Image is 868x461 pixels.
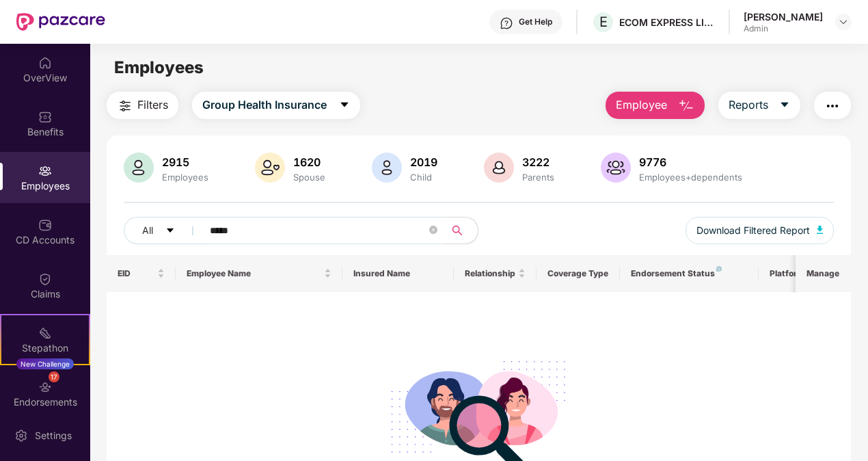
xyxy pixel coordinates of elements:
[429,224,437,237] span: close-circle
[124,153,154,183] img: svg+xml;base64,PHN2ZyB4bWxucz0iaHR0cDovL3d3dy53My5vcmcvMjAwMC9zdmciIHhtbG5zOnhsaW5rPSJodHRwOi8vd3...
[444,225,471,236] span: search
[744,23,823,34] div: Admin
[696,223,810,238] span: Download Filtered Report
[718,92,800,119] button: Reportscaret-down
[202,96,327,114] span: Group Health Insurance
[729,96,768,114] span: Reports
[16,358,74,369] div: New Challenge
[339,99,350,111] span: caret-down
[606,92,705,119] button: Employee
[107,92,178,119] button: Filters
[114,57,204,77] span: Employees
[16,13,105,31] img: New Pazcare Logo
[290,155,328,169] div: 1620
[779,99,790,111] span: caret-down
[342,255,454,292] th: Insured Name
[500,16,513,30] img: svg+xml;base64,PHN2ZyBpZD0iSGVscC0zMngzMiIgeG1sbnM9Imh0dHA6Ly93d3cudzMub3JnLzIwMDAvc3ZnIiB3aWR0aD...
[519,172,557,183] div: Parents
[429,226,437,234] span: close-circle
[1,341,89,355] div: Stepathon
[519,16,552,27] div: Get Help
[631,268,748,279] div: Endorsement Status
[686,217,835,244] button: Download Filtered Report
[142,223,153,238] span: All
[838,16,849,27] img: svg+xml;base64,PHN2ZyBpZD0iRHJvcGRvd24tMzJ4MzIiIHhtbG5zPSJodHRwOi8vd3d3LnczLm9yZy8yMDAwL3N2ZyIgd2...
[372,153,402,183] img: svg+xml;base64,PHN2ZyB4bWxucz0iaHR0cDovL3d3dy53My5vcmcvMjAwMC9zdmciIHhtbG5zOnhsaW5rPSJodHRwOi8vd3...
[619,16,715,29] div: ECOM EXPRESS LIMITED
[159,172,211,183] div: Employees
[484,153,514,183] img: svg+xml;base64,PHN2ZyB4bWxucz0iaHR0cDovL3d3dy53My5vcmcvMjAwMC9zdmciIHhtbG5zOnhsaW5rPSJodHRwOi8vd3...
[601,153,631,183] img: svg+xml;base64,PHN2ZyB4bWxucz0iaHR0cDovL3d3dy53My5vcmcvMjAwMC9zdmciIHhtbG5zOnhsaW5rPSJodHRwOi8vd3...
[616,96,667,114] span: Employee
[599,14,608,30] span: E
[454,255,537,292] th: Relationship
[796,255,851,292] th: Manage
[117,98,133,114] img: svg+xml;base64,PHN2ZyB4bWxucz0iaHR0cDovL3d3dy53My5vcmcvMjAwMC9zdmciIHdpZHRoPSIyNCIgaGVpZ2h0PSIyNC...
[290,172,328,183] div: Spouse
[38,218,52,232] img: svg+xml;base64,PHN2ZyBpZD0iQ0RfQWNjb3VudHMiIGRhdGEtbmFtZT0iQ0QgQWNjb3VudHMiIHhtbG5zPSJodHRwOi8vd3...
[817,226,824,234] img: svg+xml;base64,PHN2ZyB4bWxucz0iaHR0cDovL3d3dy53My5vcmcvMjAwMC9zdmciIHhtbG5zOnhsaW5rPSJodHRwOi8vd3...
[38,326,52,340] img: svg+xml;base64,PHN2ZyB4bWxucz0iaHR0cDovL3d3dy53My5vcmcvMjAwMC9zdmciIHdpZHRoPSIyMSIgaGVpZ2h0PSIyMC...
[137,96,168,114] span: Filters
[38,272,52,286] img: svg+xml;base64,PHN2ZyBpZD0iQ2xhaW0iIHhtbG5zPSJodHRwOi8vd3d3LnczLm9yZy8yMDAwL3N2ZyIgd2lkdGg9IjIwIi...
[192,92,360,119] button: Group Health Insurancecaret-down
[118,268,155,279] span: EID
[716,266,722,272] img: svg+xml;base64,PHN2ZyB4bWxucz0iaHR0cDovL3d3dy53My5vcmcvMjAwMC9zdmciIHdpZHRoPSI4IiBoZWlnaHQ9IjgiIH...
[407,155,440,169] div: 2019
[165,226,175,237] span: caret-down
[176,255,342,292] th: Employee Name
[124,217,207,244] button: Allcaret-down
[38,380,52,394] img: svg+xml;base64,PHN2ZyBpZD0iRW5kb3JzZW1lbnRzIiB4bWxucz0iaHR0cDovL3d3dy53My5vcmcvMjAwMC9zdmciIHdpZH...
[255,153,285,183] img: svg+xml;base64,PHN2ZyB4bWxucz0iaHR0cDovL3d3dy53My5vcmcvMjAwMC9zdmciIHhtbG5zOnhsaW5rPSJodHRwOi8vd3...
[465,268,516,279] span: Relationship
[49,371,59,382] div: 17
[636,155,745,169] div: 9776
[38,56,52,70] img: svg+xml;base64,PHN2ZyBpZD0iSG9tZSIgeG1sbnM9Imh0dHA6Ly93d3cudzMub3JnLzIwMDAvc3ZnIiB3aWR0aD0iMjAiIG...
[770,268,845,279] div: Platform Status
[187,268,321,279] span: Employee Name
[537,255,620,292] th: Coverage Type
[744,10,823,23] div: [PERSON_NAME]
[519,155,557,169] div: 3222
[14,429,28,443] img: svg+xml;base64,PHN2ZyBpZD0iU2V0dGluZy0yMHgyMCIgeG1sbnM9Imh0dHA6Ly93d3cudzMub3JnLzIwMDAvc3ZnIiB3aW...
[407,172,440,183] div: Child
[824,98,841,114] img: svg+xml;base64,PHN2ZyB4bWxucz0iaHR0cDovL3d3dy53My5vcmcvMjAwMC9zdmciIHdpZHRoPSIyNCIgaGVpZ2h0PSIyNC...
[636,172,745,183] div: Employees+dependents
[444,217,478,244] button: search
[107,255,176,292] th: EID
[31,429,76,443] div: Settings
[678,98,694,114] img: svg+xml;base64,PHN2ZyB4bWxucz0iaHR0cDovL3d3dy53My5vcmcvMjAwMC9zdmciIHhtbG5zOnhsaW5rPSJodHRwOi8vd3...
[159,155,211,169] div: 2915
[38,164,52,178] img: svg+xml;base64,PHN2ZyBpZD0iRW1wbG95ZWVzIiB4bWxucz0iaHR0cDovL3d3dy53My5vcmcvMjAwMC9zdmciIHdpZHRoPS...
[38,110,52,124] img: svg+xml;base64,PHN2ZyBpZD0iQmVuZWZpdHMiIHhtbG5zPSJodHRwOi8vd3d3LnczLm9yZy8yMDAwL3N2ZyIgd2lkdGg9Ij...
